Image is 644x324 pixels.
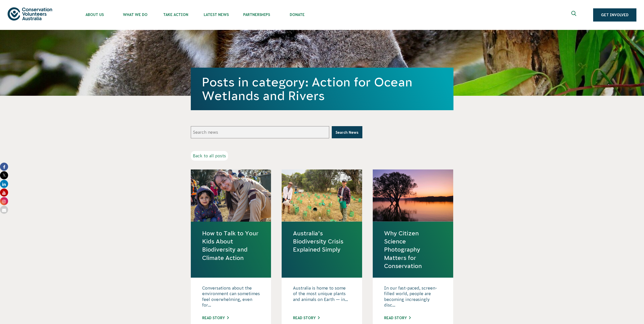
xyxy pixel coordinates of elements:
p: In our fast-paced, screen-filled world, people are becoming increasingly disc... [384,285,442,311]
a: Read story [202,316,229,320]
h1: Posts in category: Action for Ocean Wetlands and Rivers [202,75,442,103]
a: Read story [293,316,320,320]
span: Donate [277,13,317,17]
span: Latest News [196,13,236,17]
a: Back to all posts [191,151,228,161]
button: Expand search box Close search box [568,9,580,21]
p: Conversations about the environment can sometimes feel overwhelming, even for... [202,285,260,311]
span: Take Action [155,13,196,17]
img: logo.svg [8,7,52,20]
input: Search news [191,126,329,138]
a: Why Citizen Science Photography Matters for Conservation [384,229,442,270]
span: Partnerships [236,13,277,17]
span: About Us [74,13,115,17]
span: Expand search box [571,11,578,19]
a: Australia’s Biodiversity Crisis Explained Simply [293,229,351,254]
button: Search News [332,126,362,138]
a: How to Talk to Your Kids About Biodiversity and Climate Action [202,229,260,262]
a: Get Involved [593,8,636,22]
p: Australia is home to some of the most unique plants and animals on Earth — in... [293,285,351,311]
span: What We Do [115,13,155,17]
a: Read story [384,316,411,320]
